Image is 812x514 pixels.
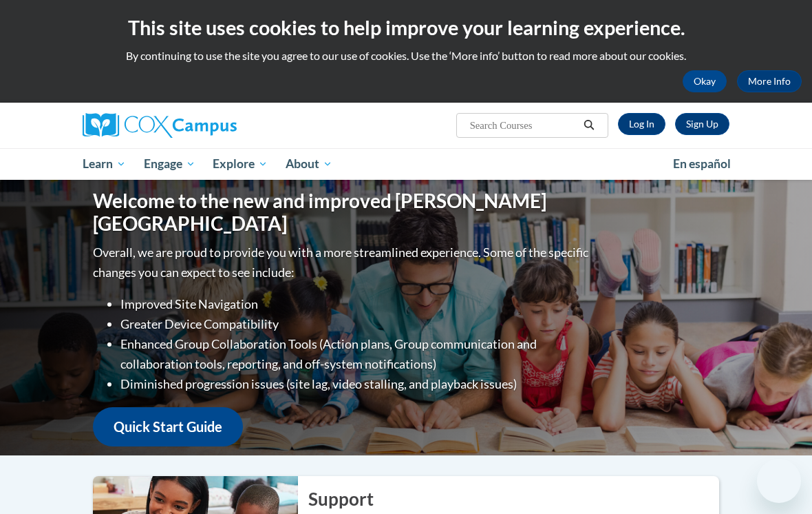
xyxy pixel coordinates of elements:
[618,113,665,135] a: Log In
[204,148,277,180] a: Explore
[673,156,731,171] span: En español
[144,156,195,172] span: Engage
[469,117,579,134] input: Search Courses
[93,407,243,446] a: Quick Start Guide
[675,113,729,135] a: Register
[664,150,740,178] a: En español
[213,156,268,172] span: Explore
[120,374,592,394] li: Diminished progression issues (site lag, video stalling, and playback issues)
[120,314,592,334] li: Greater Device Compatibility
[93,243,592,282] p: Overall, we are proud to provide you with a more streamlined experience. Some of the specific cha...
[308,486,719,511] h2: Support
[757,459,801,503] iframe: Button to launch messaging window
[120,334,592,374] li: Enhanced Group Collaboration Tools (Action plans, Group communication and collaboration tools, re...
[277,148,341,180] a: About
[72,148,740,180] div: Main menu
[683,70,727,92] button: Okay
[579,117,599,134] button: Search
[74,148,135,180] a: Learn
[83,113,237,138] img: Cox Campus
[83,156,126,172] span: Learn
[10,48,802,63] p: By continuing to use the site you agree to our use of cookies. Use the ‘More info’ button to read...
[135,148,204,180] a: Engage
[286,156,332,172] span: About
[93,189,592,236] h1: Welcome to the new and improved [PERSON_NAME][GEOGRAPHIC_DATA]
[120,294,592,314] li: Improved Site Navigation
[737,70,802,92] a: More Info
[83,113,284,138] a: Cox Campus
[10,14,802,41] h2: This site uses cookies to help improve your learning experience.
